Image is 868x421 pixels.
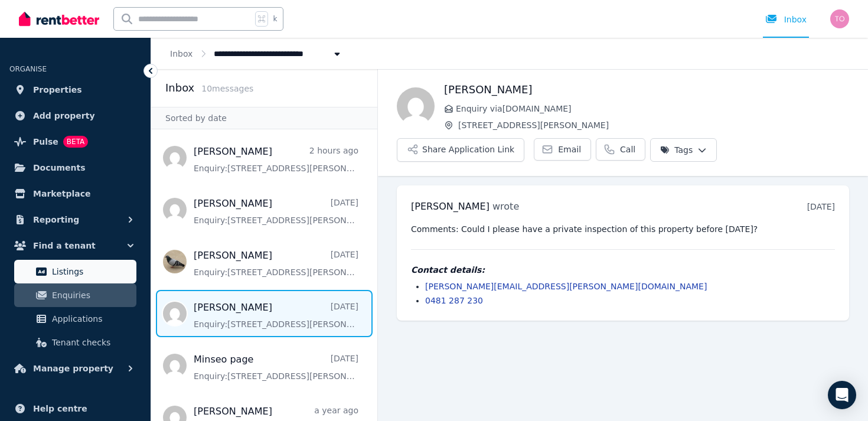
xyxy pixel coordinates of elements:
[19,10,99,28] img: RentBetter
[765,14,807,25] div: Inbox
[33,161,86,175] span: Documents
[201,84,253,93] span: 10 message s
[397,138,524,162] button: Share Application Link
[14,283,136,307] a: Enquiries
[9,104,141,128] a: Add property
[52,335,132,350] span: Tenant checks
[52,288,132,302] span: Enquiries
[33,135,58,149] span: Pulse
[9,397,141,420] a: Help centre
[194,301,358,330] a: [PERSON_NAME][DATE]Enquiry:[STREET_ADDRESS][PERSON_NAME].
[9,130,141,154] a: PulseBETA
[444,81,849,98] h1: [PERSON_NAME]
[33,83,82,97] span: Properties
[33,109,95,123] span: Add property
[830,9,849,28] img: Tomer
[14,331,136,354] a: Tenant checks
[273,14,277,24] span: k
[411,223,835,235] pre: Comments: Could I please have a private inspection of this property before [DATE]?
[9,156,141,180] a: Documents
[620,143,635,155] span: Call
[194,353,358,382] a: Minseo page[DATE]Enquiry:[STREET_ADDRESS][PERSON_NAME].
[194,197,358,226] a: [PERSON_NAME][DATE]Enquiry:[STREET_ADDRESS][PERSON_NAME].
[456,103,849,115] span: Enquiry via [DOMAIN_NAME]
[411,201,490,212] span: [PERSON_NAME]
[650,138,717,162] button: Tags
[52,265,132,279] span: Listings
[534,138,591,161] a: Email
[33,187,90,201] span: Marketplace
[151,107,377,129] div: Sorted by date
[14,307,136,331] a: Applications
[9,65,47,73] span: ORGANISE
[33,402,87,416] span: Help centre
[492,201,519,212] span: wrote
[52,312,132,326] span: Applications
[411,264,835,276] h4: Contact details:
[807,202,835,211] time: [DATE]
[9,182,141,205] a: Marketplace
[596,138,645,161] a: Call
[9,208,141,231] button: Reporting
[170,49,192,58] a: Inbox
[33,239,96,253] span: Find a tenant
[9,234,141,257] button: Find a tenant
[151,38,362,69] nav: Breadcrumb
[425,296,483,305] a: 0481 287 230
[660,144,693,156] span: Tags
[165,80,194,96] h2: Inbox
[397,87,435,125] img: Susan
[828,381,856,409] div: Open Intercom Messenger
[9,357,141,380] button: Manage property
[33,213,79,227] span: Reporting
[9,78,141,102] a: Properties
[194,145,358,174] a: [PERSON_NAME]2 hours agoEnquiry:[STREET_ADDRESS][PERSON_NAME].
[14,260,136,283] a: Listings
[33,361,113,376] span: Manage property
[425,282,707,291] a: [PERSON_NAME][EMAIL_ADDRESS][PERSON_NAME][DOMAIN_NAME]
[63,136,88,148] span: BETA
[194,249,358,278] a: [PERSON_NAME][DATE]Enquiry:[STREET_ADDRESS][PERSON_NAME].
[558,143,581,155] span: Email
[458,119,849,131] span: [STREET_ADDRESS][PERSON_NAME]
